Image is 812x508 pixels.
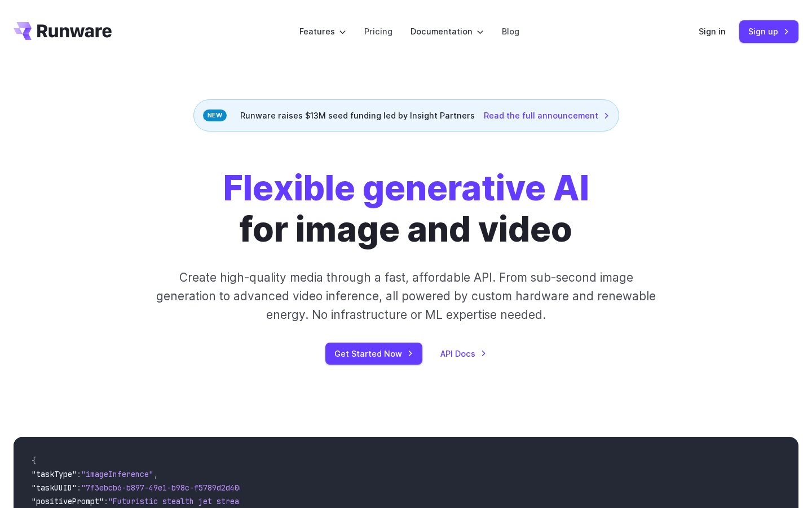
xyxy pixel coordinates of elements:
div: Runware raises $13M seed funding led by Insight Partners [193,99,619,132]
span: "7f3ebcb6-b897-49e1-b98c-f5789d2d40d7" [81,483,253,493]
span: { [32,456,36,466]
p: Create high-quality media through a fast, affordable API. From sub-second image generation to adv... [155,268,657,325]
a: Sign in [699,25,726,38]
span: "taskType" [32,469,77,479]
label: Documentation [411,25,484,38]
span: : [104,496,108,506]
strong: Flexible generative AI [223,167,589,209]
span: "taskUUID" [32,483,77,493]
span: "Futuristic stealth jet streaking through a neon-lit cityscape with glowing purple exhaust" [108,496,519,506]
a: Blog [502,25,519,38]
label: Features [299,25,346,38]
span: : [77,469,81,479]
a: API Docs [440,347,487,360]
a: Pricing [364,25,392,38]
span: "positivePrompt" [32,496,104,506]
a: Read the full announcement [484,109,610,122]
span: "imageInference" [81,469,153,479]
span: : [77,483,81,493]
a: Sign up [739,20,798,42]
a: Go to / [14,22,112,40]
h1: for image and video [223,168,589,250]
span: , [153,469,158,479]
a: Get Started Now [325,343,422,365]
